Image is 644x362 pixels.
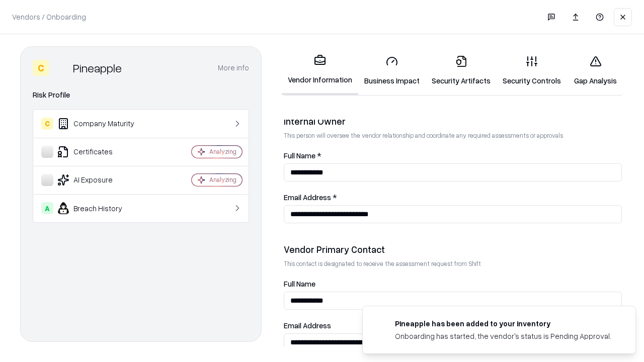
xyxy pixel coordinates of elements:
div: Analyzing [209,175,236,184]
div: Analyzing [209,147,236,156]
div: Company Maturity [41,118,162,130]
p: This contact is designated to receive the assessment request from Shift [284,259,622,268]
label: Email Address * [284,194,622,201]
p: Vendors / Onboarding [12,12,86,22]
a: Business Impact [358,47,426,94]
div: A [41,202,53,214]
img: pineappleenergy.com [375,318,387,330]
div: C [41,118,53,130]
img: Pineapple [53,60,69,76]
div: Internal Owner [284,115,622,127]
div: Pineapple [73,60,122,76]
a: Gap Analysis [567,47,624,94]
label: Email Address [284,322,622,329]
div: Vendor Primary Contact [284,243,622,255]
a: Vendor Information [282,46,358,95]
div: Breach History [41,202,162,214]
div: C [33,60,49,76]
label: Full Name [284,280,622,288]
a: Security Controls [497,47,567,94]
div: Risk Profile [33,89,249,101]
p: This person will oversee the vendor relationship and coordinate any required assessments or appro... [284,131,622,140]
a: Security Artifacts [426,47,497,94]
div: Onboarding has started, the vendor's status is Pending Approval. [395,331,611,341]
div: Pineapple has been added to your inventory [395,318,611,329]
button: More info [218,59,249,77]
label: Full Name * [284,152,622,159]
div: Certificates [41,146,162,158]
div: AI Exposure [41,174,162,186]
